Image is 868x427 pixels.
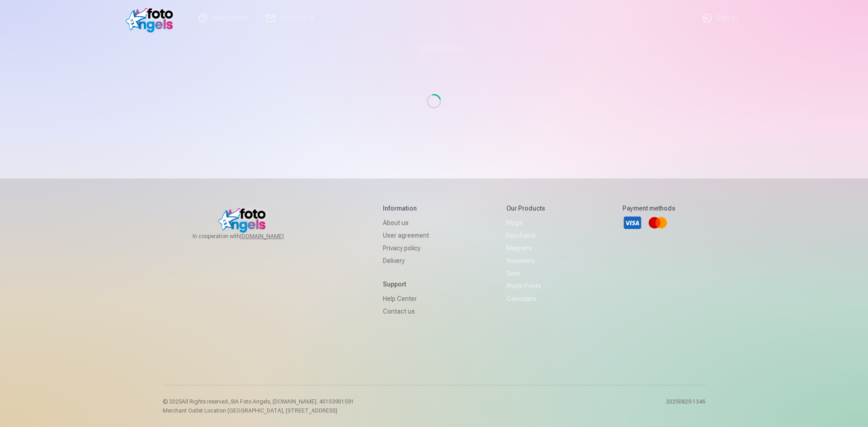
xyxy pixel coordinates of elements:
a: Mugs [506,216,545,229]
a: User agreement [383,229,429,242]
a: Magnets [506,242,545,254]
p: Merchant Outlet Location [GEOGRAPHIC_DATA], [STREET_ADDRESS] [163,407,354,414]
a: About us [383,216,429,229]
p: 20250829.1346 [666,398,705,414]
a: Souvenirs [506,254,545,267]
a: Contact us [383,305,429,318]
a: Mastercard [648,213,668,233]
a: Delivery [383,254,429,267]
a: Sets [506,267,545,280]
span: SIA Foto Angels, [DOMAIN_NAME]. 40103901591 [231,399,354,405]
a: Calendars [506,292,545,305]
h5: Payment methods [623,204,675,213]
a: Photo prints [506,280,545,292]
a: [DOMAIN_NAME] [240,233,306,240]
a: Privacy policy [383,242,429,254]
a: All products [396,36,473,61]
h5: Our products [506,204,545,213]
h5: Information [383,204,429,213]
p: © 2025 All Rights reserved. , [163,398,354,405]
a: Help Center [383,292,429,305]
h5: Support [383,280,429,289]
a: Visa [623,213,642,233]
a: Keychains [506,229,545,242]
img: /v1 [126,4,178,33]
span: In cooperation with [193,233,306,240]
